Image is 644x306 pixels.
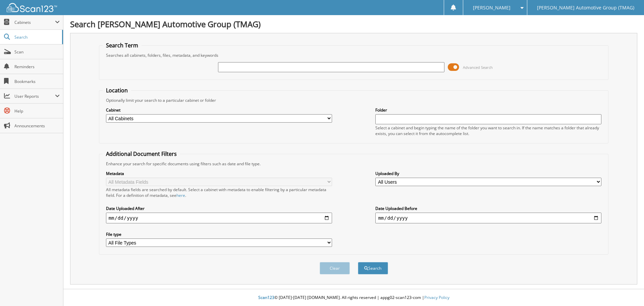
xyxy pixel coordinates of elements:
span: User Reports [14,93,55,99]
span: [PERSON_NAME] Automotive Group (TMAG) [537,6,634,10]
button: Clear [320,262,350,274]
label: Uploaded By [375,171,601,176]
span: Scan123 [258,295,274,300]
a: Privacy Policy [424,295,449,300]
span: Help [14,108,60,114]
legend: Search Term [103,42,142,49]
span: Search [14,34,59,40]
label: Metadata [106,171,332,176]
input: end [375,213,601,223]
label: Folder [375,107,601,113]
span: Scan [14,49,60,55]
span: Bookmarks [14,79,60,84]
div: Enhance your search for specific documents using filters such as date and file type. [103,161,605,167]
span: [PERSON_NAME] [473,6,511,10]
label: Date Uploaded Before [375,206,601,211]
label: File type [106,231,332,237]
input: start [106,213,332,223]
div: All metadata fields are searched by default. Select a cabinet with metadata to enable filtering b... [106,187,332,198]
a: here [176,192,185,198]
legend: Additional Document Filters [103,150,180,158]
span: Advanced Search [463,65,493,70]
div: Optionally limit your search to a particular cabinet or folder [103,97,605,103]
button: Search [358,262,388,274]
div: Select a cabinet and begin typing the name of the folder you want to search in. If the name match... [375,125,601,136]
span: Reminders [14,64,60,70]
span: Announcements [14,123,60,129]
span: Cabinets [14,19,55,25]
div: Searches all cabinets, folders, files, metadata, and keywords [103,52,605,58]
h1: Search [PERSON_NAME] Automotive Group (TMAG) [70,18,637,30]
img: scan123-logo-white.svg [7,3,57,12]
label: Date Uploaded After [106,206,332,211]
div: © [DATE]-[DATE] [DOMAIN_NAME]. All rights reserved | appg02-scan123-com | [63,290,644,306]
legend: Location [103,87,131,94]
label: Cabinet [106,107,332,113]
